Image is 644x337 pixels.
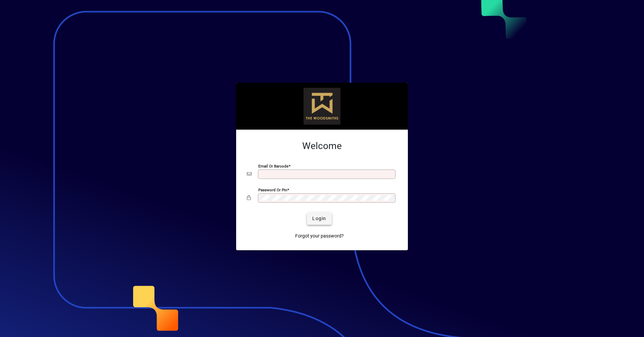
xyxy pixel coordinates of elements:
[247,140,397,152] h2: Welcome
[312,215,326,222] span: Login
[258,163,288,168] mat-label: Email or Barcode
[295,232,344,240] span: Forgot your password?
[258,187,287,192] mat-label: Password or Pin
[307,213,331,225] button: Login
[292,230,346,242] a: Forgot your password?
